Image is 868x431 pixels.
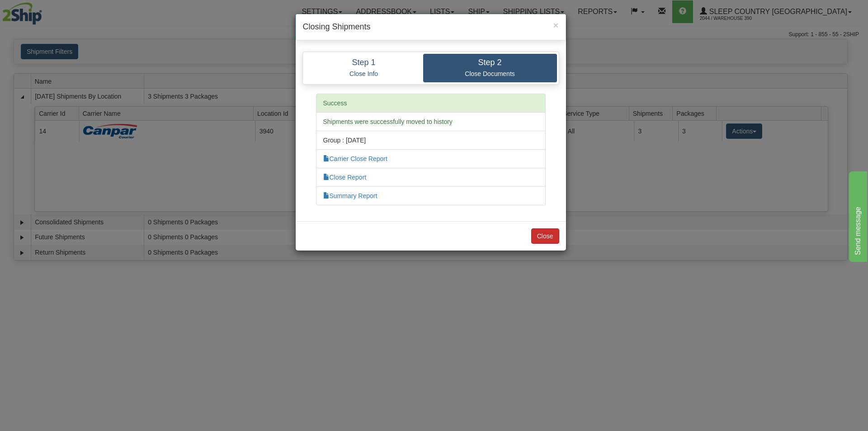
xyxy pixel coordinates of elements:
[553,20,558,30] button: Close
[316,94,546,113] li: Success
[311,58,416,67] h4: Step 1
[323,174,367,181] a: Close Report
[423,54,557,82] a: Step 2 Close Documents
[311,70,416,78] p: Close Info
[316,112,546,131] li: Shipments were successfully moved to history
[553,20,558,30] span: ×
[323,155,387,162] a: Carrier Close Report
[323,192,377,199] a: Summary Report
[303,21,559,33] h4: Closing Shipments
[847,169,867,261] iframe: chat widget
[7,5,84,16] div: Send message
[305,54,423,82] a: Step 1 Close Info
[531,228,559,244] button: Close
[430,58,550,67] h4: Step 2
[430,70,550,78] p: Close Documents
[316,131,546,150] li: Group : [DATE]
